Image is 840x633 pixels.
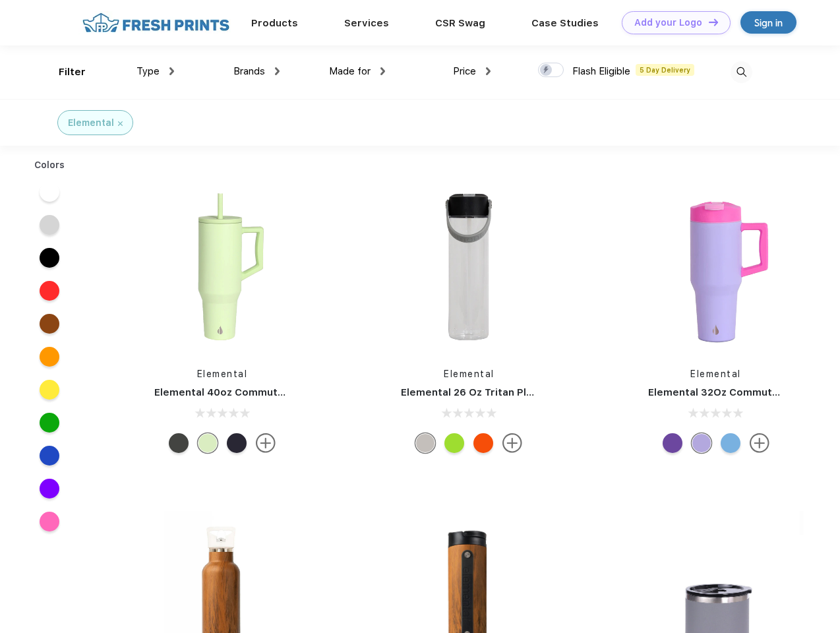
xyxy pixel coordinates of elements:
[381,179,556,354] img: func=resize&h=266
[709,18,718,26] img: DT
[233,65,265,77] span: Brands
[750,433,769,453] img: more.svg
[634,17,702,28] div: Add your Logo
[380,67,385,75] img: dropdown.png
[731,61,752,83] img: desktop_search.svg
[197,369,248,379] a: Elemental
[444,369,495,379] a: Elemental
[415,433,435,453] div: Midnight Clear
[169,67,174,75] img: dropdown.png
[227,433,247,453] div: Black
[344,17,389,29] a: Services
[59,65,86,80] div: Filter
[486,67,491,75] img: dropdown.png
[251,17,298,29] a: Products
[135,179,310,354] img: func=resize&h=266
[740,11,796,34] a: Sign in
[118,121,123,126] img: filter_cancel.svg
[648,386,827,398] a: Elemental 32Oz Commuter Tumbler
[329,65,371,77] span: Made for
[502,433,522,453] img: more.svg
[692,433,711,453] div: Lilac Tie Dye
[256,433,276,453] img: more.svg
[628,179,804,354] img: func=resize&h=266
[690,369,741,379] a: Elemental
[636,64,694,76] span: 5 Day Delivery
[444,433,464,453] div: Key lime
[473,433,493,453] div: Good Vibes
[453,65,476,77] span: Price
[78,11,233,34] img: fo%20logo%202.webp
[68,116,114,130] div: Elemental
[24,158,75,172] div: Colors
[136,65,160,77] span: Type
[198,433,218,453] div: Key Lime
[169,433,189,453] div: Gunmetal
[154,386,333,398] a: Elemental 40oz Commuter Tumbler
[721,433,740,453] div: Ocean Blue
[275,67,280,75] img: dropdown.png
[572,65,630,77] span: Flash Eligible
[663,433,682,453] div: Purple
[401,386,619,398] a: Elemental 26 Oz Tritan Plastic Water Bottle
[435,17,485,29] a: CSR Swag
[754,15,783,30] div: Sign in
